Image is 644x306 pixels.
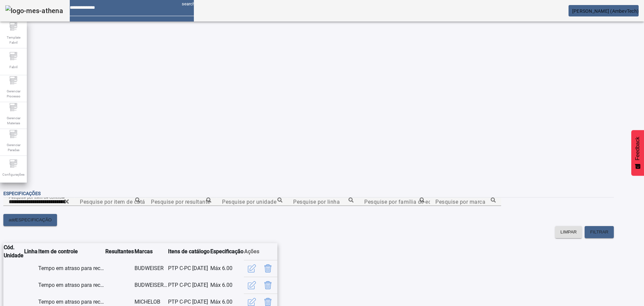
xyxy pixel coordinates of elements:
[134,243,168,260] th: Marcas
[293,198,354,206] input: Number
[3,214,57,226] button: addESPECIFICAÇÃO
[80,199,156,205] mat-label: Pesquise por item de catálogo
[168,277,210,294] td: PTP C-PC [DATE]
[38,260,105,277] td: Tempo em atraso para recolha
[80,198,140,206] input: Number
[151,199,210,205] mat-label: Pesquise por resultante
[364,199,459,205] mat-label: Pesquise por família de equipamento
[555,226,582,238] button: LIMPAR
[585,226,614,238] button: FILTRAR
[635,137,641,160] span: Feedback
[364,198,425,206] input: Number
[24,243,38,260] th: Linha
[38,277,105,294] td: Tempo em atraso para recolha
[3,33,23,47] span: Template Fabril
[631,130,644,176] button: Feedback - Mostrar pesquisa
[435,199,485,205] mat-label: Pesquise por marca
[9,195,65,200] mat-label: Pesquise por item de controle
[293,199,340,205] mat-label: Pesquise por linha
[210,277,244,294] td: Máx 6.00
[7,62,19,72] span: Fabril
[3,87,23,101] span: Gerenciar Processo
[3,114,23,128] span: Gerenciar Materiais
[435,198,496,206] input: Number
[260,277,276,293] button: Delete
[38,243,105,260] th: Item de controle
[0,170,26,179] span: Configurações
[134,277,168,294] td: BUDWEISER 66-ABC
[168,243,210,260] th: Itens de catálogo
[590,229,608,235] span: FILTRAR
[3,140,23,155] span: Gerenciar Paradas
[244,243,277,260] th: Ações
[151,198,211,206] input: Number
[560,229,577,235] span: LIMPAR
[15,217,52,223] span: ESPECIFICAÇÃO
[134,260,168,277] td: BUDWEISER
[572,8,639,14] span: [PERSON_NAME] (AmbevTech)
[210,260,244,277] td: Máx 6.00
[3,243,24,260] th: Cód. Unidade
[3,191,41,196] span: Especificações
[222,199,276,205] mat-label: Pesquise por unidade
[260,260,276,276] button: Delete
[168,260,210,277] td: PTP C-PC [DATE]
[105,243,134,260] th: Resultantes
[5,5,63,16] img: logo-mes-athena
[9,198,69,206] input: Number
[210,243,244,260] th: Especificação
[222,198,282,206] input: Number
